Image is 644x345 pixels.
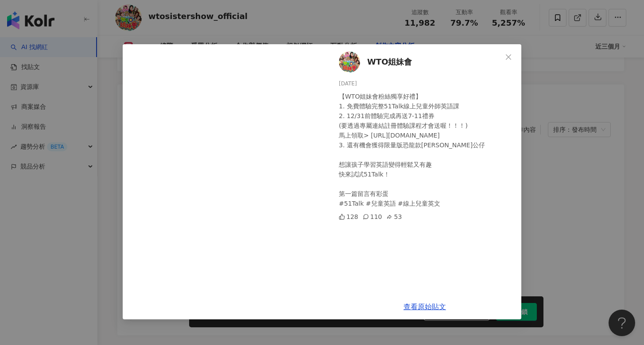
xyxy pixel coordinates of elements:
div: [DATE] [339,80,514,88]
span: WTO姐妹會 [367,56,412,68]
div: 【WTO姐妹會粉絲獨享好禮】 1. 免費體驗完整51Talk線上兒童外師英語課 2. 12/31前體驗完成再送7-11禮券 (要透過專屬連結註冊體驗課程才會送喔！！！) 馬上領取> [URL][... [339,92,514,208]
a: KOL AvatarWTO姐妹會 [339,51,502,73]
div: 110 [363,212,382,222]
span: close [505,54,512,61]
div: 53 [386,212,402,222]
img: KOL Avatar [339,51,360,73]
button: Close [500,48,517,66]
a: 查看原始貼文 [403,303,446,311]
iframe: fb:post Facebook Social Plugin [123,44,325,319]
div: 128 [339,212,358,222]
